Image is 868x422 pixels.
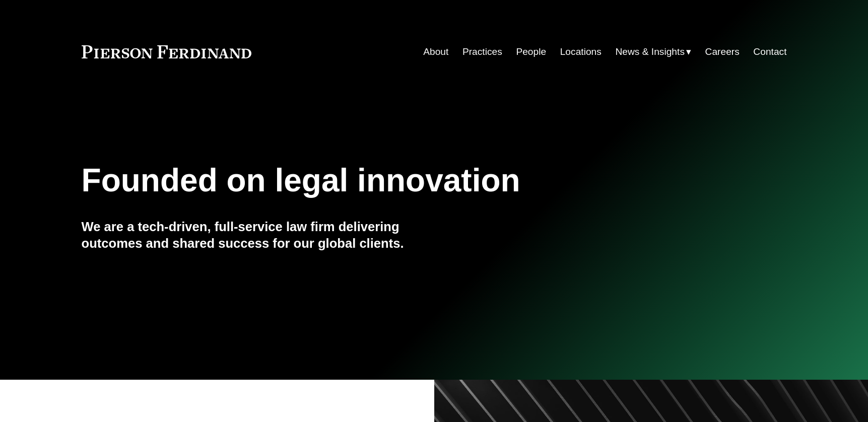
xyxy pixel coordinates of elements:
span: News & Insights [615,43,685,61]
a: People [516,42,546,61]
a: Locations [560,42,602,61]
h4: We are a tech-driven, full-service law firm delivering outcomes and shared success for our global... [82,219,434,251]
a: folder dropdown [615,42,691,61]
a: About [423,42,448,61]
h1: Founded on legal innovation [82,162,670,199]
a: Careers [705,42,740,61]
a: Practices [462,42,502,61]
a: Contact [753,42,786,61]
